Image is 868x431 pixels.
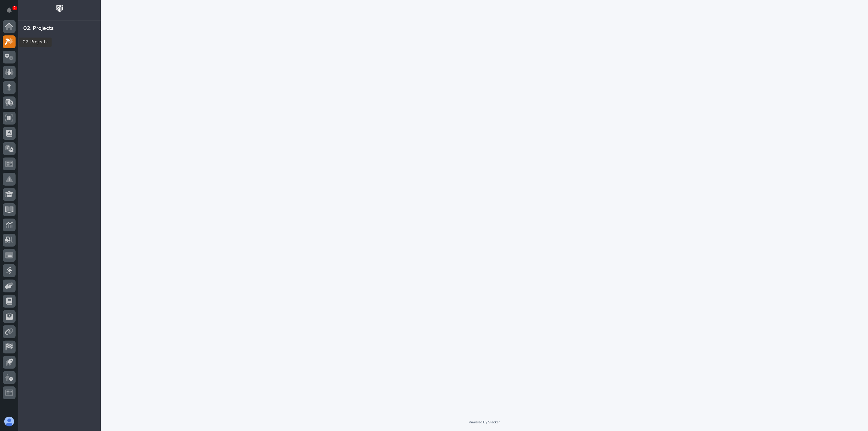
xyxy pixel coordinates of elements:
[469,420,500,424] a: Powered By Stacker
[3,415,16,428] button: users-avatar
[54,3,65,14] img: Workspace Logo
[8,7,16,17] div: Notifications2
[23,25,54,32] div: 02. Projects
[13,6,16,10] p: 2
[3,4,16,16] button: Notifications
